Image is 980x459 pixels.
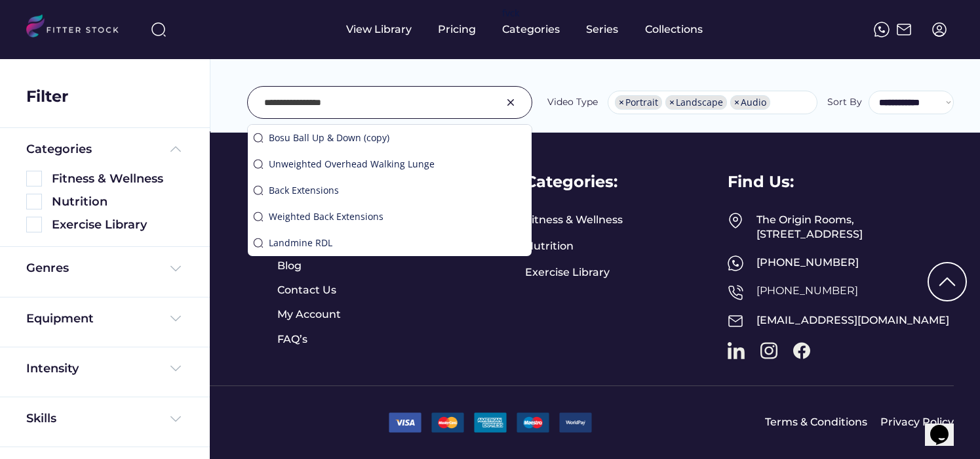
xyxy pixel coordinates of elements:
div: View Library [346,22,412,37]
a: Terms & Conditions [765,415,867,429]
div: Landmine RDL [269,236,526,250]
div: Intensity [26,361,79,377]
a: [PHONE_NUMBER] [756,284,858,297]
img: 22.png [474,412,507,433]
img: 2.png [431,412,464,433]
span: × [669,98,675,107]
a: Fitness & Wellness [525,213,623,227]
li: Audio [730,95,770,110]
img: Frame%20%284%29.svg [168,361,184,376]
a: Nutrition [525,239,574,253]
a: [EMAIL_ADDRESS][DOMAIN_NAME] [756,314,949,326]
div: Weighted Back Extensions [269,210,526,223]
img: Frame%20%284%29.svg [168,311,184,326]
img: search-normal.svg [253,185,264,196]
img: Frame%2050.svg [728,284,743,300]
div: Back Extensions [269,184,526,197]
img: meteor-icons_whatsapp%20%281%29.svg [728,255,743,271]
div: Filter [26,85,68,108]
img: 3.png [517,412,549,433]
img: Frame%20%284%29.svg [168,261,184,276]
img: Frame%2051.svg [728,313,743,329]
div: Pricing [438,22,476,37]
img: search-normal%203.svg [151,22,167,37]
a: My Account [277,307,341,322]
img: Rectangle%205126.svg [26,171,42,186]
div: Video Type [547,96,598,109]
div: Categories [26,141,92,158]
img: Rectangle%205126.svg [26,217,42,232]
div: Find Us: [728,171,794,193]
li: Portrait [615,95,662,110]
img: Rectangle%205126.svg [26,194,42,209]
img: Frame%20%284%29.svg [168,411,184,427]
img: Frame%20%285%29.svg [168,141,184,157]
a: Contact Us [277,283,336,297]
li: Landscape [665,95,727,110]
a: FAQ’s [277,332,310,347]
img: search-normal.svg [253,211,264,222]
div: Bosu Ball Up & Down (copy) [269,131,526,144]
img: 9.png [559,412,592,433]
div: The Origin Rooms, [STREET_ADDRESS] [756,213,954,242]
div: Fitness & Wellness [52,171,184,187]
div: Series [586,22,619,37]
img: profile-circle.svg [931,22,947,37]
img: search-normal.svg [253,133,264,143]
div: Categories: [525,171,617,193]
img: search-normal.svg [253,238,264,248]
div: Equipment [26,311,94,327]
img: LOGO.svg [26,14,130,41]
span: × [734,98,739,107]
div: Collections [645,22,703,37]
img: meteor-icons_whatsapp%20%281%29.svg [874,22,890,37]
a: Blog [277,259,310,273]
div: Skills [26,410,59,427]
div: Genres [26,260,69,276]
img: search-normal.svg [253,159,264,169]
div: Unweighted Overhead Walking Lunge [269,158,526,171]
div: fvck [502,7,519,20]
img: 1.png [389,412,421,433]
img: Frame%2049.svg [728,213,743,229]
iframe: chat widget [925,406,967,446]
div: [PHONE_NUMBER] [756,255,954,270]
div: Categories [502,22,560,37]
img: Frame%2051.svg [896,22,912,37]
a: Exercise Library [525,265,610,280]
div: Nutrition [52,194,184,210]
img: Group%201000002326.svg [503,95,519,110]
img: Group%201000002322%20%281%29.svg [929,263,966,300]
div: Sort By [827,96,862,109]
a: Privacy Policy [880,415,954,429]
span: × [619,98,624,107]
div: Exercise Library [52,217,184,233]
